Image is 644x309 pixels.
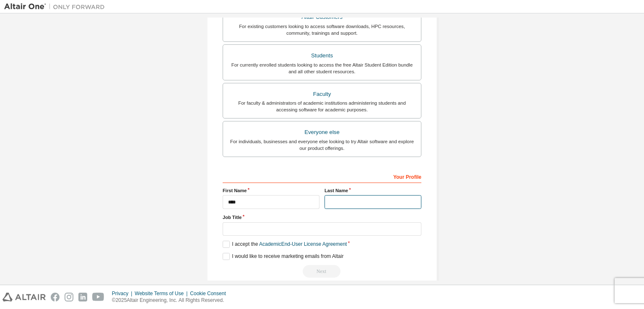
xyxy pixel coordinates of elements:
[92,293,104,301] img: youtube.svg
[223,214,421,221] label: Job Title
[112,297,231,304] p: © 2025 Altair Engineering, Inc. All Rights Reserved.
[223,170,421,183] div: Your Profile
[228,138,416,152] div: For individuals, businesses and everyone else looking to try Altair software and explore our prod...
[3,293,46,301] img: altair_logo.svg
[259,241,347,247] a: Academic End-User License Agreement
[228,50,416,62] div: Students
[228,126,416,138] div: Everyone else
[228,62,416,75] div: For currently enrolled students looking to access the free Altair Student Edition bundle and all ...
[112,290,135,297] div: Privacy
[228,100,416,113] div: For faculty & administrators of academic institutions administering students and accessing softwa...
[135,290,190,297] div: Website Terms of Use
[228,23,416,36] div: For existing customers looking to access software downloads, HPC resources, community, trainings ...
[228,88,416,100] div: Faculty
[51,293,60,301] img: facebook.svg
[223,241,347,248] label: I accept the
[65,293,73,301] img: instagram.svg
[223,253,343,260] label: I would like to receive marketing emails from Altair
[223,187,319,194] label: First Name
[223,265,421,278] div: Read and acccept EULA to continue
[190,290,231,297] div: Cookie Consent
[4,3,109,11] img: Altair One
[78,293,87,301] img: linkedin.svg
[325,187,421,194] label: Last Name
